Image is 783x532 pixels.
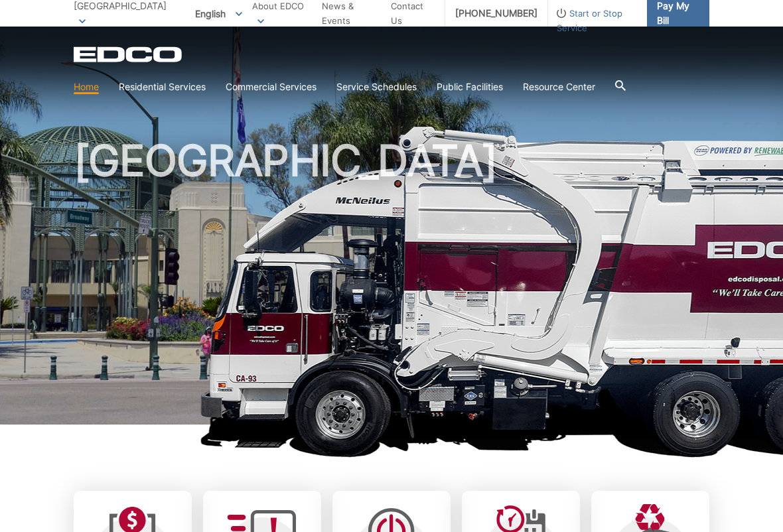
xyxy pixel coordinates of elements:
a: Resource Center [523,80,595,94]
span: English [185,3,252,25]
h1: [GEOGRAPHIC_DATA] [74,139,709,431]
a: Commercial Services [226,80,317,94]
a: Service Schedules [336,80,417,94]
a: Public Facilities [437,80,503,94]
a: Residential Services [119,80,206,94]
a: Home [74,80,99,94]
a: EDCD logo. Return to the homepage. [74,46,184,62]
